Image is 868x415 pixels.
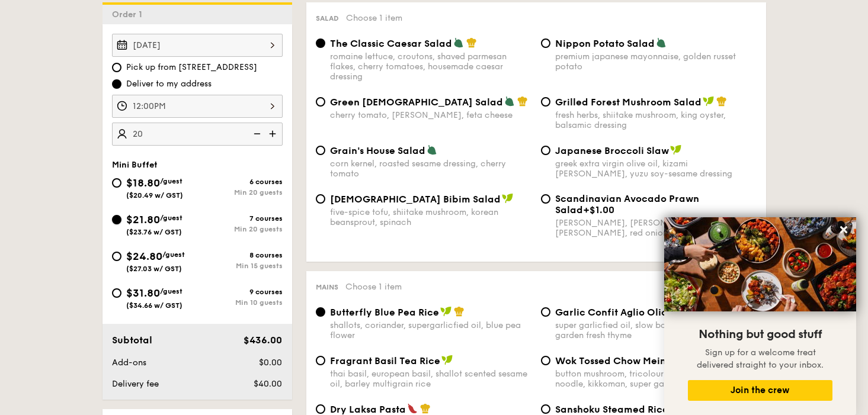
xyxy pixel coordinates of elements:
input: Wok Tossed Chow Meinbutton mushroom, tricolour capsicum, cripsy egg noodle, kikkoman, super garli... [541,356,550,365]
span: Subtotal [112,334,152,346]
input: $24.80/guest($27.03 w/ GST)8 coursesMin 15 guests [112,252,121,261]
img: icon-chef-hat.a58ddaea.svg [517,96,528,107]
img: icon-vegan.f8ff3823.svg [670,144,682,155]
span: Choose 1 item [346,13,402,23]
div: 6 courses [197,178,283,186]
input: Event time [112,95,283,118]
div: 8 courses [197,251,283,259]
div: greek extra virgin olive oil, kizami [PERSON_NAME], yuzu soy-sesame dressing [555,159,757,179]
input: Deliver to my address [112,79,121,89]
div: Min 20 guests [197,225,283,233]
img: icon-chef-hat.a58ddaea.svg [454,306,465,317]
span: ($34.66 w/ GST) [126,301,182,310]
img: icon-vegan.f8ff3823.svg [502,193,514,204]
input: $21.80/guest($23.76 w/ GST)7 coursesMin 20 guests [112,215,121,224]
input: Pick up from [STREET_ADDRESS] [112,63,121,72]
img: DSC07876-Edit02-Large.jpeg [664,217,856,311]
span: Grain's House Salad [330,145,425,156]
input: [DEMOGRAPHIC_DATA] Bibim Saladfive-spice tofu, shiitake mushroom, korean beansprout, spinach [316,194,325,204]
span: Salad [316,14,339,22]
div: [PERSON_NAME], [PERSON_NAME], [PERSON_NAME], red onion [555,218,757,238]
input: Grain's House Saladcorn kernel, roasted sesame dressing, cherry tomato [316,146,325,155]
input: Nippon Potato Saladpremium japanese mayonnaise, golden russet potato [541,38,550,48]
span: Wok Tossed Chow Mein [555,355,666,366]
input: Dry Laksa Pastadried shrimp, coconut cream, laksa leaf [316,404,325,414]
span: Delivery fee [112,379,159,389]
div: Min 20 guests [197,188,283,197]
img: icon-chef-hat.a58ddaea.svg [420,403,431,414]
span: $24.80 [126,250,162,263]
span: $18.80 [126,176,160,189]
img: icon-vegetarian.fe4039eb.svg [453,37,464,48]
img: icon-vegetarian.fe4039eb.svg [504,96,515,107]
div: Min 10 guests [197,298,283,307]
span: Japanese Broccoli Slaw [555,145,669,156]
input: Garlic Confit Aglio Oliosuper garlicfied oil, slow baked cherry tomatoes, garden fresh thyme [541,307,550,317]
span: Mini Buffet [112,160,158,170]
input: Green [DEMOGRAPHIC_DATA] Saladcherry tomato, [PERSON_NAME], feta cheese [316,97,325,107]
span: Order 1 [112,9,147,20]
div: Min 15 guests [197,262,283,270]
span: +$1.00 [583,204,614,215]
span: ($20.49 w/ GST) [126,191,183,200]
div: premium japanese mayonnaise, golden russet potato [555,52,757,72]
img: icon-vegan.f8ff3823.svg [440,306,452,317]
input: The Classic Caesar Saladromaine lettuce, croutons, shaved parmesan flakes, cherry tomatoes, house... [316,38,325,48]
span: Garlic Confit Aglio Olio [555,307,667,318]
input: Number of guests [112,123,283,146]
span: Butterfly Blue Pea Rice [330,307,439,318]
span: Sign up for a welcome treat delivered straight to your inbox. [697,348,824,370]
input: Sanshoku Steamed Ricemultigrain rice, roasted black soybean [541,404,550,414]
span: $21.80 [126,213,160,226]
button: Close [834,220,853,239]
span: Dry Laksa Pasta [330,404,406,415]
input: $18.80/guest($20.49 w/ GST)6 coursesMin 20 guests [112,178,121,188]
span: /guest [162,250,185,259]
input: $31.80/guest($34.66 w/ GST)9 coursesMin 10 guests [112,288,121,298]
span: Green [DEMOGRAPHIC_DATA] Salad [330,96,503,108]
div: super garlicfied oil, slow baked cherry tomatoes, garden fresh thyme [555,320,757,340]
span: Choose 1 item [345,282,402,292]
span: /guest [160,214,182,222]
div: romaine lettuce, croutons, shaved parmesan flakes, cherry tomatoes, housemade caesar dressing [330,52,531,82]
input: Scandinavian Avocado Prawn Salad+$1.00[PERSON_NAME], [PERSON_NAME], [PERSON_NAME], red onion [541,194,550,204]
img: icon-vegetarian.fe4039eb.svg [656,37,667,48]
div: button mushroom, tricolour capsicum, cripsy egg noodle, kikkoman, super garlicfied oil [555,369,757,389]
span: Grilled Forest Mushroom Salad [555,96,702,108]
div: 7 courses [197,214,283,223]
img: icon-chef-hat.a58ddaea.svg [466,37,477,48]
img: icon-reduce.1d2dbef1.svg [247,123,265,145]
img: icon-add.58712e84.svg [265,123,283,145]
span: Scandinavian Avocado Prawn Salad [555,193,699,215]
div: fresh herbs, shiitake mushroom, king oyster, balsamic dressing [555,110,757,130]
input: Event date [112,34,283,57]
span: Pick up from [STREET_ADDRESS] [126,62,257,73]
span: ($27.03 w/ GST) [126,265,182,273]
span: Nothing but good stuff [699,327,822,342]
img: icon-vegan.f8ff3823.svg [441,355,453,365]
input: Fragrant Basil Tea Ricethai basil, european basil, shallot scented sesame oil, barley multigrain ... [316,356,325,365]
input: Grilled Forest Mushroom Saladfresh herbs, shiitake mushroom, king oyster, balsamic dressing [541,97,550,107]
span: /guest [160,287,182,295]
span: [DEMOGRAPHIC_DATA] Bibim Salad [330,194,501,205]
span: The Classic Caesar Salad [330,38,452,49]
input: Japanese Broccoli Slawgreek extra virgin olive oil, kizami [PERSON_NAME], yuzu soy-sesame dressing [541,146,550,155]
img: icon-vegan.f8ff3823.svg [703,96,715,107]
img: icon-vegetarian.fe4039eb.svg [427,144,437,155]
div: thai basil, european basil, shallot scented sesame oil, barley multigrain rice [330,369,531,389]
span: $31.80 [126,287,160,300]
span: Fragrant Basil Tea Rice [330,355,440,366]
div: five-spice tofu, shiitake mushroom, korean beansprout, spinach [330,207,531,227]
div: cherry tomato, [PERSON_NAME], feta cheese [330,110,531,120]
span: $40.00 [254,379,282,389]
div: 9 courses [197,288,283,296]
span: Deliver to my address [126,78,212,90]
span: Sanshoku Steamed Rice [555,404,668,415]
span: ($23.76 w/ GST) [126,228,182,236]
button: Join the crew [688,380,832,401]
img: icon-spicy.37a8142b.svg [407,403,418,414]
span: Mains [316,283,338,291]
span: $0.00 [259,358,282,368]
input: Butterfly Blue Pea Riceshallots, coriander, supergarlicfied oil, blue pea flower [316,307,325,317]
div: shallots, coriander, supergarlicfied oil, blue pea flower [330,320,531,340]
